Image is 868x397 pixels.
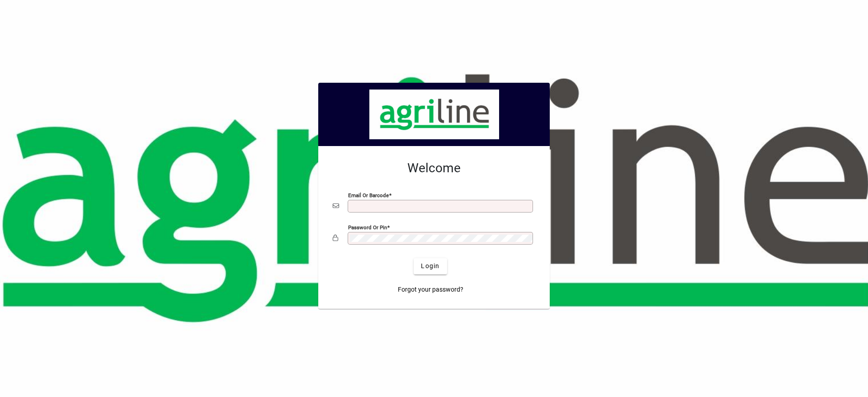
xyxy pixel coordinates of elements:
mat-label: Email or Barcode [348,192,389,198]
span: Login [421,261,439,271]
span: Forgot your password? [398,285,463,294]
a: Forgot your password? [394,282,467,298]
h2: Welcome [333,161,535,176]
mat-label: Password or Pin [348,224,387,230]
button: Login [414,258,447,274]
